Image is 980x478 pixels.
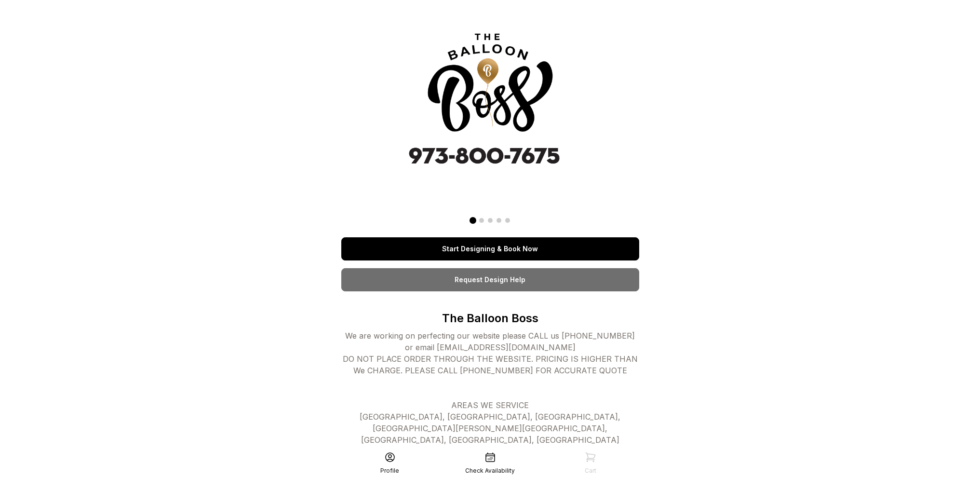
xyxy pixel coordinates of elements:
[380,467,399,475] div: Profile
[341,237,639,260] a: Start Designing & Book Now
[465,467,515,475] div: Check Availability
[341,268,639,291] a: Request Design Help
[341,311,639,326] p: The Balloon Boss
[585,467,596,475] div: Cart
